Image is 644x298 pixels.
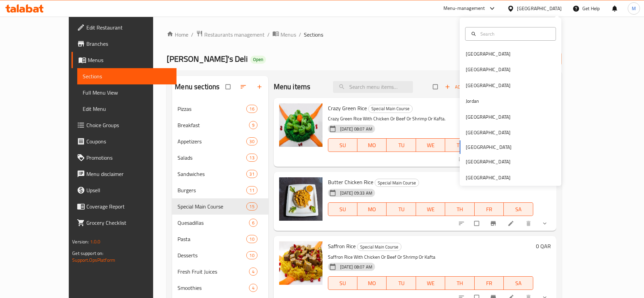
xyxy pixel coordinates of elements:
span: Choice Groups [86,121,171,129]
a: Upsell [71,182,176,198]
div: items [246,202,257,211]
span: Select to update [470,217,484,230]
span: Branches [86,40,171,48]
h2: Menu items [274,82,311,92]
span: Special Main Course [375,179,419,187]
span: TU [389,140,413,150]
a: Edit Menu [77,101,176,117]
span: Promotions [86,154,171,162]
div: Breakfast9 [172,117,268,133]
div: Jordan [466,97,479,105]
img: Butter Chicken Rice [279,177,323,221]
div: Salads [178,154,246,162]
div: items [246,235,257,243]
div: Menu-management [443,4,485,13]
span: Select all sections [222,80,236,93]
span: Pasta [178,235,246,243]
h6: 0 QAR [536,241,551,251]
a: Edit Restaurant [71,19,176,36]
span: 15 [247,203,257,210]
button: WE [416,202,445,216]
span: Sandwiches [178,170,246,178]
span: TU [389,204,413,214]
button: Branch-specific-item [486,216,502,231]
button: TU [387,202,416,216]
span: [DATE] 08:07 AM [337,264,375,270]
span: 10 [247,236,257,242]
span: Select section [429,80,443,93]
span: FR [477,278,501,288]
div: [GEOGRAPHIC_DATA] [517,5,562,12]
span: SU [331,140,355,150]
span: WE [419,204,442,214]
a: Edit menu item [507,220,516,227]
span: Appetizers [178,137,246,145]
a: Sections [77,68,176,84]
span: Edit Menu [83,105,171,113]
button: MO [357,202,387,216]
div: Burgers11 [172,182,268,198]
span: 4 [249,285,257,291]
span: Coverage Report [86,202,171,211]
span: Add [445,83,463,91]
span: 6 [249,220,257,226]
span: Menu disclaimer [86,170,171,178]
span: Fresh Fruit Juices [178,267,249,276]
span: Sections [83,72,171,80]
h6: 0 QAR [536,177,551,187]
a: Menus [272,30,296,39]
button: SU [328,202,357,216]
div: Salads13 [172,150,268,166]
span: TH [448,204,472,214]
li: / [191,31,193,39]
span: Open [250,57,266,62]
a: Grocery Checklist [71,215,176,231]
div: [GEOGRAPHIC_DATA] [466,129,511,136]
button: MO [357,138,387,152]
span: M [632,5,636,12]
button: SA [504,202,533,216]
div: Breakfast [178,121,249,129]
div: [GEOGRAPHIC_DATA] [466,66,511,73]
span: 11 [247,187,257,194]
span: MO [360,204,384,214]
span: Pizzas [178,105,246,113]
nav: breadcrumb [167,30,561,39]
div: Special Main Course15 [172,198,268,215]
span: Restaurants management [204,31,265,39]
a: Restaurants management [196,30,265,39]
span: Special Main Course [178,202,246,211]
img: Crazy Green Rice [279,103,323,147]
span: 4 [249,269,257,275]
span: TU [389,278,413,288]
div: items [246,170,257,178]
div: items [246,251,257,259]
span: Special Main Course [357,243,401,251]
div: Special Main Course [375,179,419,187]
span: SA [506,204,530,214]
p: Saffron Rice With Chicken Or Beef Or Shrimp Or Kafta [328,253,533,261]
div: Quesadillas6 [172,215,268,231]
input: Search [478,30,552,38]
div: Pasta10 [172,231,268,247]
div: Burgers [178,186,246,194]
button: FR [475,202,504,216]
div: Desserts10 [172,247,268,263]
span: Edit Restaurant [86,23,171,32]
button: WE [416,276,445,290]
span: Upsell [86,186,171,194]
span: Saffron Rice [328,241,356,251]
button: show more [537,216,554,231]
div: Special Main Course [368,105,413,113]
button: Add section [252,79,268,94]
div: items [246,137,257,145]
div: items [249,284,257,292]
div: Smoothies [178,284,249,292]
span: SA [506,278,530,288]
button: FR [475,276,504,290]
button: SU [328,138,357,152]
a: Choice Groups [71,117,176,133]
